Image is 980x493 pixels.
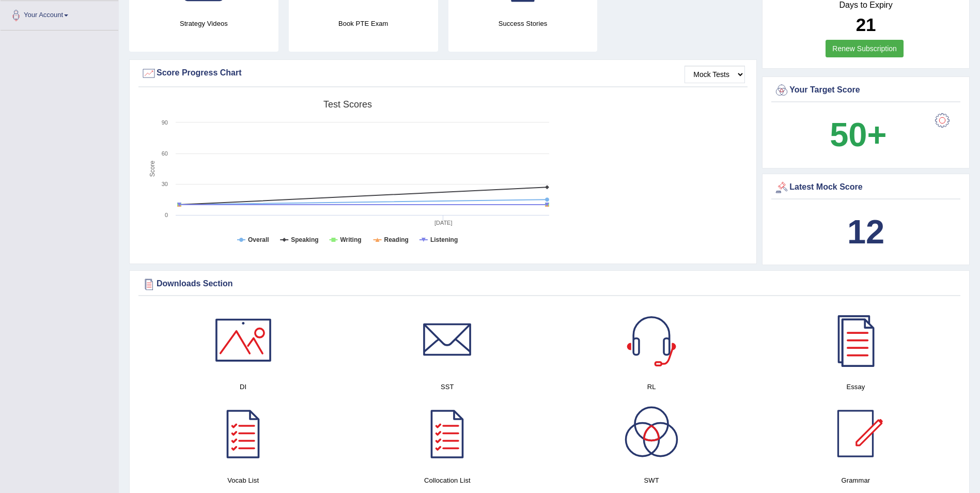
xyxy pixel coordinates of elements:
h4: Collocation List [350,475,544,486]
div: Downloads Section [141,276,958,292]
h4: DI [146,381,340,392]
text: 0 [165,212,168,218]
h4: Vocab List [146,475,340,486]
a: Renew Subscription [826,40,904,57]
div: Latest Mock Score [774,180,958,195]
h4: Success Stories [448,18,598,29]
text: 90 [162,119,168,126]
tspan: Score [149,161,156,177]
h4: SWT [555,475,749,486]
b: 21 [856,14,876,35]
h4: Strategy Videos [129,18,278,29]
div: Score Progress Chart [141,66,745,81]
text: 30 [162,181,168,187]
h4: RL [555,381,749,392]
tspan: Speaking [291,236,318,243]
tspan: Writing [340,236,361,243]
tspan: Reading [384,236,409,243]
b: 12 [847,213,884,251]
tspan: Listening [430,236,458,243]
div: Your Target Score [774,83,958,98]
tspan: Test scores [323,99,372,110]
h4: Grammar [759,475,953,486]
tspan: Overall [248,236,269,243]
text: 60 [162,150,168,157]
tspan: [DATE] [434,220,453,226]
h4: Days to Expiry [774,1,958,10]
h4: Book PTE Exam [289,18,438,29]
a: Your Account [1,1,118,27]
h4: Essay [759,381,953,392]
b: 50+ [830,116,886,153]
h4: SST [350,381,544,392]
